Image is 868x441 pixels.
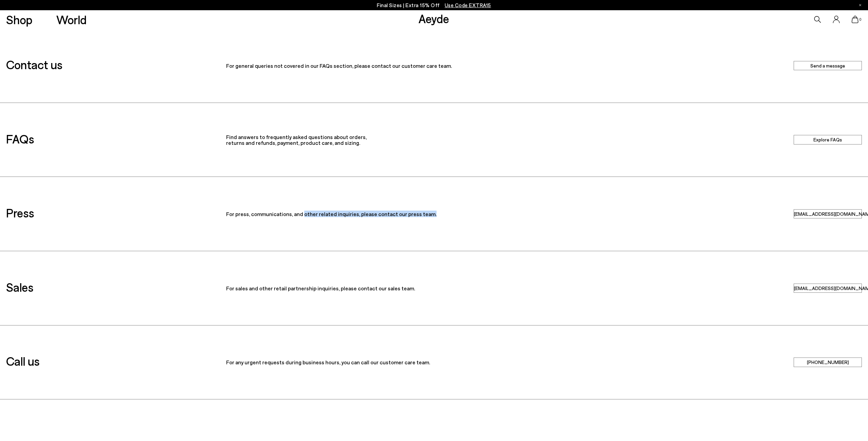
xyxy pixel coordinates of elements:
[858,18,862,21] span: 0
[794,135,862,144] a: Explore FAQs
[226,359,642,365] p: For any urgent requests during business hours, you can call our customer care team.
[226,211,642,217] p: For press, communications, and other related inquiries, please contact our press team.
[794,358,862,367] a: +49 15141402301
[794,284,862,293] a: sales@aeyde.com
[852,16,858,23] a: 0
[226,63,642,69] p: For general queries not covered in our FAQs section, please contact our customer care team.
[56,14,87,26] a: World
[794,61,862,70] a: Send a message
[794,209,862,218] a: press@aeyde.com
[418,11,449,26] a: Aeyde
[226,134,642,146] p: Find answers to frequently asked questions about orders, returns and refunds, payment, product ca...
[445,2,491,8] span: Navigate to /collections/ss25-final-sizes
[6,14,32,26] a: Shop
[377,1,491,10] p: Final Sizes | Extra 15% Off
[226,285,642,291] p: For sales and other retail partnership inquiries, please contact our sales team.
